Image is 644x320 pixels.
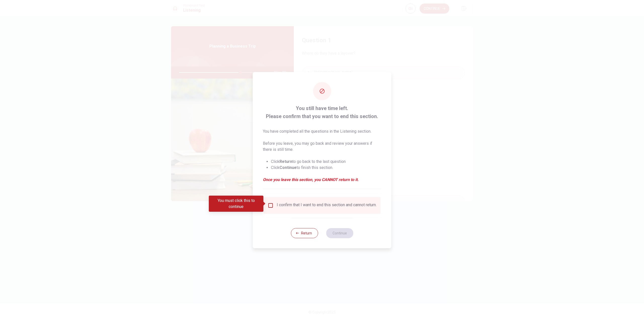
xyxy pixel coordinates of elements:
strong: Return [279,159,292,164]
li: Click to finish this section. [271,165,381,171]
div: I confirm that I want to end this section and cannot return. [277,202,377,208]
button: Continue [326,228,353,238]
p: You have completed all the questions in the Listening section. [263,128,381,134]
span: You still have time left. Please confirm that you want to end this section. [263,104,381,120]
span: You must click this to continue [268,202,274,208]
button: Return [291,228,318,238]
li: Click to go back to the last question [271,159,381,165]
p: Before you leave, you may go back and review your answers if there is still time. [263,140,381,153]
div: You must click this to continue [209,196,263,212]
em: Once you leave this section, you CANNOT return to it. [263,177,381,183]
strong: Continue [279,165,297,170]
